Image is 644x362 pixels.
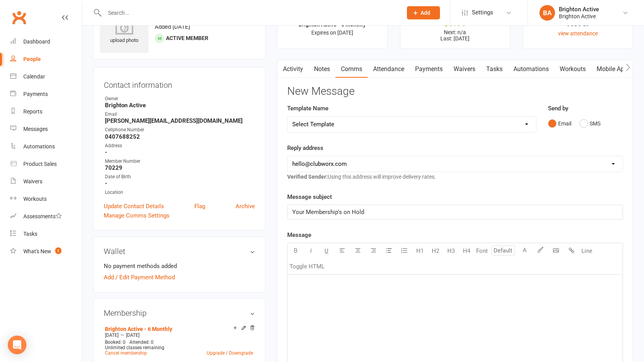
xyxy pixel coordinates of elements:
input: Default [492,245,515,256]
strong: 70229 [105,164,255,171]
strong: - [105,149,255,156]
a: Workouts [10,190,82,208]
h3: Membership [104,309,255,317]
div: Automations [23,143,55,150]
a: Tasks [481,60,508,78]
label: Send by [548,104,568,113]
div: $0.00 [407,19,503,27]
button: Toggle HTML [288,259,326,274]
span: Unlimited classes remaining [105,345,164,350]
button: H1 [412,243,428,259]
span: Using this address will improve delivery rates. [287,174,436,180]
div: Cellphone Number [105,126,255,134]
div: Calendar [23,73,45,80]
a: Payments [10,85,82,103]
strong: Brighton Active [105,102,255,109]
span: Your Membership's on Hold [292,209,364,216]
div: Open Intercom Messenger [8,336,26,354]
div: Member Number [105,158,255,165]
span: U [325,247,328,254]
div: Owner [105,95,255,103]
h3: New Message [287,85,623,97]
span: [DATE] [126,332,140,338]
a: Workouts [554,60,591,78]
a: Messages [10,120,82,138]
div: What's New [23,248,51,254]
a: Manage Comms Settings [104,211,169,220]
a: Activity [277,60,309,78]
button: U [319,243,334,259]
button: H4 [459,243,474,259]
button: H3 [443,243,459,259]
strong: - [105,180,255,187]
a: Mobile App [591,60,633,78]
div: BA [539,5,555,21]
a: Clubworx [9,8,29,27]
a: Upgrade / Downgrade [207,350,253,356]
span: 1 [55,247,61,254]
input: Search... [102,7,397,18]
div: Waivers [23,178,42,184]
a: Product Sales [10,155,82,173]
a: Notes [309,60,335,78]
button: H2 [428,243,443,259]
span: Expires on [DATE] [311,30,353,36]
div: Address [105,142,255,150]
label: Message subject [287,192,332,202]
h3: Wallet [104,247,255,256]
li: No payment methods added [104,261,255,271]
a: Add / Edit Payment Method [104,273,175,282]
a: Flag [194,202,205,211]
div: Messages [23,126,48,132]
a: Update Contact Details [104,202,164,211]
span: Active member [166,35,208,41]
button: Line [579,243,595,259]
a: Cancel membership [105,350,147,356]
span: Settings [472,4,493,21]
a: Archive [236,202,255,211]
div: Brighton Active [559,13,599,20]
div: Tasks [23,231,37,237]
a: view attendance [558,30,598,37]
button: A [517,243,532,259]
div: Assessments [23,213,62,219]
a: Waivers [10,173,82,190]
div: Payments [23,91,48,97]
button: Font [474,243,490,259]
a: Assessments [10,208,82,225]
div: Never [530,19,626,27]
div: Reports [23,108,42,115]
div: Dashboard [23,38,50,45]
div: Date of Birth [105,173,255,181]
span: Attended: 0 [129,339,154,345]
a: Comms [335,60,368,78]
div: Email [105,111,255,118]
a: Automations [508,60,554,78]
div: upload photo [100,19,148,45]
a: Brighton Active - 6 Monthly [105,326,172,332]
button: Add [407,6,440,19]
a: Payments [410,60,448,78]
span: Add [421,10,430,16]
p: Next: n/a Last: [DATE] [407,29,503,42]
h3: Contact information [104,78,255,89]
time: Added [DATE] [155,23,190,30]
a: Dashboard [10,33,82,50]
span: Booked: 0 [105,339,126,345]
strong: 0407688252 [105,133,255,140]
div: Workouts [23,196,47,202]
span: [DATE] [105,332,119,338]
label: Reply address [287,143,323,153]
a: Tasks [10,225,82,243]
div: People [23,56,41,62]
a: Calendar [10,68,82,85]
a: Automations [10,138,82,155]
a: People [10,50,82,68]
button: Email [548,116,571,131]
label: Message [287,230,311,240]
a: What's New1 [10,243,82,260]
a: Reports [10,103,82,120]
a: Attendance [368,60,410,78]
div: Location [105,189,255,196]
button: SMS [579,116,600,131]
